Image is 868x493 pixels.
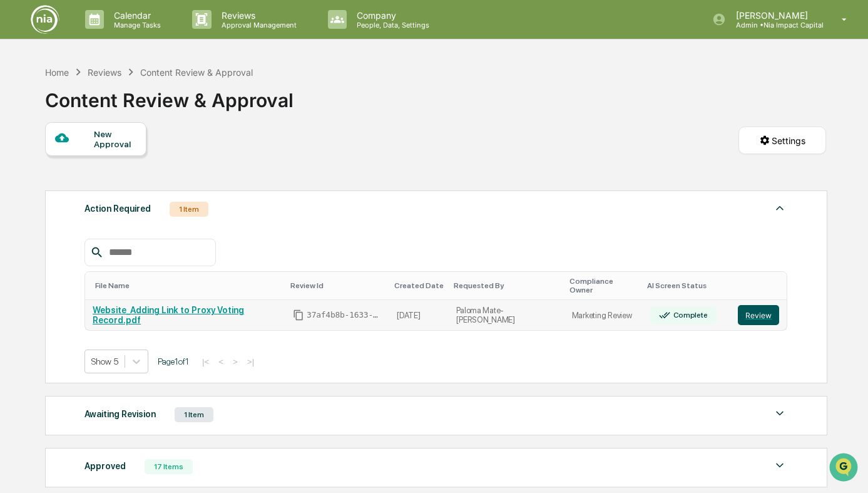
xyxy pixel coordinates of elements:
div: Approved [84,458,126,474]
img: caret [772,200,787,215]
span: Pylon [125,212,151,222]
p: Admin • Nia Impact Capital [726,21,824,29]
td: [DATE] [389,300,449,331]
a: 🗄️Attestations [86,153,160,175]
img: 1746055101610-c473b297-6a78-478c-a979-82029cc54cd1 [13,96,35,118]
div: We're available if you need us! [43,108,158,118]
p: Reviews [212,10,303,21]
button: >| [243,356,258,367]
span: 37af4b8b-1633-488d-9d4a-53bfa470b59d [307,310,382,320]
div: Awaiting Revision [84,406,156,422]
div: Toggle SortBy [647,281,725,290]
div: Toggle SortBy [454,281,559,290]
div: 17 Items [145,459,193,474]
span: Page 1 of 1 [158,356,189,366]
p: How can we help? [13,26,228,46]
div: Toggle SortBy [740,281,782,290]
div: Complete [671,311,708,319]
span: Copy Id [293,309,304,321]
div: New Approval [94,129,136,149]
td: Marketing Review [564,300,642,331]
button: Review [738,305,779,325]
p: [PERSON_NAME] [726,10,824,21]
button: Start new chat [213,100,228,115]
p: Approval Management [212,21,303,29]
span: Attestations [103,158,155,170]
div: Reviews [88,67,121,78]
button: > [229,356,242,367]
div: Content Review & Approval [45,79,294,112]
span: Preclearance [25,158,81,170]
div: Toggle SortBy [95,281,280,290]
a: Powered byPylon [88,212,151,222]
p: Company [347,10,436,21]
iframe: Open customer support [828,452,862,485]
div: Start new chat [43,96,205,108]
div: 1 Item [175,407,213,422]
div: Toggle SortBy [394,281,444,290]
div: Toggle SortBy [290,281,384,290]
div: 🔎 [13,183,23,193]
button: |< [198,356,213,367]
img: caret [772,406,787,421]
div: Content Review & Approval [140,67,253,78]
p: People, Data, Settings [347,21,436,29]
div: Action Required [84,200,151,217]
a: 🔎Data Lookup [8,177,84,199]
p: Calendar [104,10,167,21]
div: 🗄️ [91,159,101,169]
span: Data Lookup [25,182,79,194]
button: < [215,356,227,367]
a: 🖐️Preclearance [8,153,86,175]
p: Manage Tasks [104,21,167,29]
a: Website_Adding Link to Proxy Voting Record.pdf [93,305,244,325]
img: caret [772,458,787,473]
td: Paloma Mate-[PERSON_NAME] [449,300,564,331]
div: 🖐️ [13,159,23,169]
img: logo [30,4,60,34]
div: 1 Item [170,202,208,217]
div: Home [45,67,69,78]
div: Toggle SortBy [569,277,637,294]
button: Settings [738,127,826,154]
